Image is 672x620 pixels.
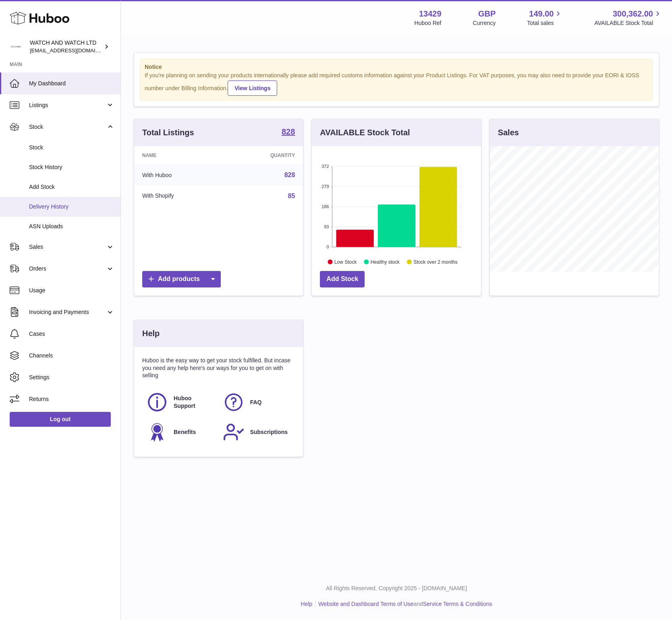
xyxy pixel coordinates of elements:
[228,81,277,96] a: View Listings
[29,308,106,316] span: Invoicing and Payments
[327,244,329,249] text: 0
[334,259,357,265] text: Low Stock
[174,395,214,410] span: Huboo Support
[498,127,519,138] h3: Sales
[527,19,563,27] span: Total sales
[594,19,662,27] span: AVAILABLE Stock Total
[29,203,114,211] span: Delivery History
[146,421,215,443] a: Benefits
[29,395,114,403] span: Returns
[29,80,114,87] span: My Dashboard
[371,259,400,265] text: Healthy stock
[10,412,111,426] a: Log out
[134,186,225,207] td: With Shopify
[282,128,295,137] a: 828
[29,163,114,171] span: Stock History
[324,224,329,229] text: 93
[29,243,106,251] span: Sales
[423,601,492,607] a: Service Terms & Conditions
[594,8,662,27] a: 300,362.00 AVAILABLE Stock Total
[142,271,221,287] a: Add products
[146,391,215,413] a: Huboo Support
[613,8,653,19] span: 300,362.00
[223,391,291,413] a: FAQ
[320,271,365,287] a: Add Stock
[527,8,563,27] a: 149.00 Total sales
[318,601,413,607] a: Website and Dashboard Terms of Use
[473,19,496,27] div: Currency
[10,41,22,53] img: baris@watchandwatch.co.uk
[174,428,196,436] span: Benefits
[29,223,114,230] span: ASN Uploads
[414,259,458,265] text: Stock over 2 months
[29,144,114,151] span: Stock
[142,127,194,138] h3: Total Listings
[29,265,106,273] span: Orders
[478,8,496,19] strong: GBP
[321,164,329,169] text: 372
[29,352,114,360] span: Channels
[29,101,106,109] span: Listings
[142,328,160,339] h3: Help
[282,128,295,136] strong: 828
[419,8,442,19] strong: 13429
[250,428,288,436] span: Subscriptions
[29,287,114,294] span: Usage
[301,601,313,607] a: Help
[321,184,329,189] text: 279
[29,330,114,338] span: Cases
[321,204,329,209] text: 186
[529,8,554,19] span: 149.00
[30,47,118,54] span: [EMAIL_ADDRESS][DOMAIN_NAME]
[127,585,666,592] p: All Rights Reserved. Copyright 2025 - [DOMAIN_NAME]
[29,374,114,381] span: Settings
[145,72,648,96] div: If you're planning on sending your products internationally please add required customs informati...
[284,172,295,178] a: 828
[250,399,262,406] span: FAQ
[30,39,102,54] div: WATCH AND WATCH LTD
[225,146,303,165] th: Quantity
[223,421,291,443] a: Subscriptions
[142,357,295,380] p: Huboo is the easy way to get your stock fulfilled. But incase you need any help here's our ways f...
[145,63,648,71] strong: Notice
[29,183,114,191] span: Add Stock
[320,127,410,138] h3: AVAILABLE Stock Total
[29,123,106,131] span: Stock
[134,165,225,186] td: With Huboo
[288,192,295,199] a: 85
[415,19,442,27] div: Huboo Ref
[134,146,225,165] th: Name
[315,600,492,608] li: and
